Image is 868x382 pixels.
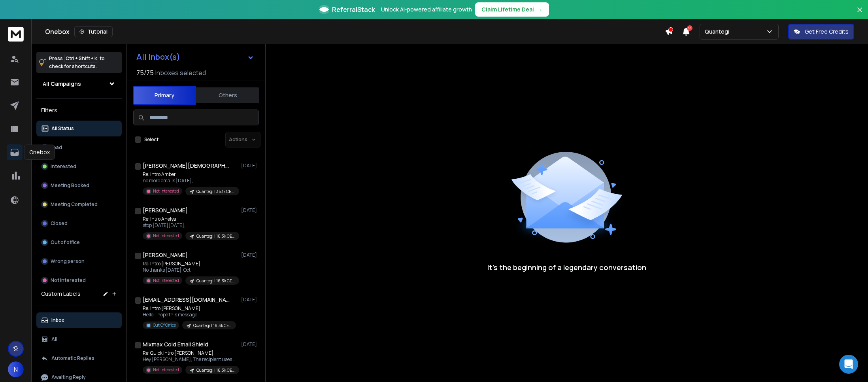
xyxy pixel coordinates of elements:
p: Inbox [51,317,64,323]
p: Quantegi | 35.1k CEOs & Founders [1-10] maxd [196,189,234,195]
button: All Inbox(s) [130,49,260,65]
button: Inbox [36,312,122,328]
button: All Campaigns [36,76,122,92]
p: Re: Intro Amber [143,171,238,178]
p: Quantegi [705,28,732,36]
p: [DATE] [241,297,259,303]
label: Select [144,136,159,143]
button: Primary [133,86,196,105]
div: Onebox [24,145,55,160]
button: Meeting Booked [36,178,122,193]
h1: [EMAIL_ADDRESS][DOMAIN_NAME] [143,296,230,304]
p: Meeting Booked [51,182,89,189]
p: No thanks [DATE], Oct [143,267,238,273]
p: [DATE] [241,252,259,258]
button: Out of office [36,234,122,250]
p: Not Interested [153,367,179,373]
h1: Mixmax Cold Email Shield [143,340,208,348]
h1: [PERSON_NAME] [143,251,188,259]
div: Open Intercom Messenger [839,355,858,374]
button: N [8,361,24,377]
p: All [51,336,57,342]
p: Quantegi | 16.3k CEOs-Founders General [196,233,234,239]
h1: All Inbox(s) [136,53,180,61]
button: Tutorial [74,26,113,37]
p: Quantegi | 16.3k CEOs-Founders General [193,323,231,329]
span: 75 / 75 [136,68,154,78]
button: Lead [36,140,122,155]
h3: Custom Labels [41,290,81,298]
p: Quantegi | 16.3k CEOs-Founders General [196,278,234,284]
p: Meeting Completed [51,201,98,208]
span: → [537,6,543,13]
p: Not Interested [153,188,179,194]
span: Ctrl + Shift + k [64,54,98,63]
p: Out of office [51,239,80,246]
button: Get Free Credits [788,24,854,40]
p: no more emails [DATE], [143,178,238,184]
button: Closed [36,216,122,231]
p: Awaiting Reply [51,374,86,380]
button: Meeting Completed [36,197,122,212]
p: [DATE] [241,207,259,214]
h3: Filters [36,105,122,116]
button: Not Interested [36,272,122,288]
p: Wrong person [51,258,85,265]
button: Others [196,87,259,104]
button: Automatic Replies [36,350,122,366]
span: ReferralStack [332,5,375,14]
p: Re: Quick Intro [PERSON_NAME] [143,350,238,356]
button: Interested [36,159,122,174]
h1: [PERSON_NAME][DEMOGRAPHIC_DATA] [143,162,230,170]
p: Automatic Replies [51,355,94,361]
button: All [36,331,122,347]
p: [DATE] [241,163,259,169]
p: Re: Intro [PERSON_NAME] [143,261,238,267]
p: Hey [PERSON_NAME], The recipient uses Mixmax [143,356,238,363]
p: Quantegi | 16.3k CEOs-Founders General [196,367,234,373]
p: Closed [51,220,68,227]
button: Wrong person [36,253,122,269]
p: Not Interested [153,278,179,284]
p: Not Interested [153,233,179,239]
button: Claim Lifetime Deal→ [475,2,549,17]
p: Lead [51,144,62,151]
span: 33 [687,25,693,31]
h1: All Campaigns [43,80,81,88]
p: Not Interested [51,277,86,284]
p: [DATE] [241,341,259,348]
p: stop [DATE][DATE], [143,222,238,229]
p: All Status [51,125,74,132]
p: Press to check for shortcuts. [49,55,105,70]
p: Get Free Credits [805,28,849,36]
h1: [PERSON_NAME] [143,206,188,214]
p: Re: Intro [PERSON_NAME] [143,305,236,312]
p: Interested [51,163,76,170]
p: Unlock AI-powered affiliate growth [381,6,472,13]
p: Out Of Office [153,322,176,328]
p: It’s the beginning of a legendary conversation [487,262,646,273]
p: Hello, I hope this message [143,312,236,318]
p: Re: Intro Anelya [143,216,238,222]
button: All Status [36,121,122,136]
h3: Inboxes selected [155,68,206,78]
div: Onebox [45,26,665,37]
button: Close banner [855,5,865,24]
